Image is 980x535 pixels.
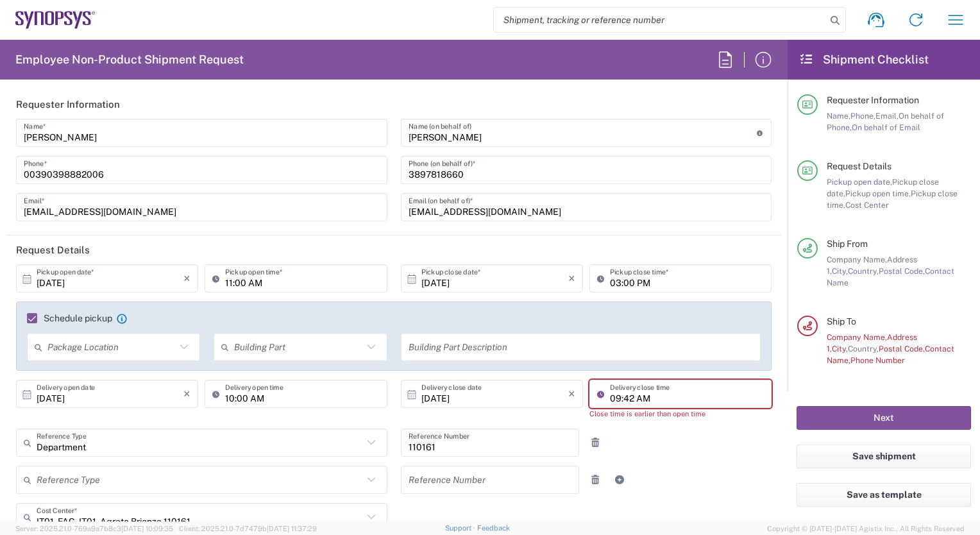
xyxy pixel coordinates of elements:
h2: Requester Information [16,98,120,111]
span: Request Details [827,161,891,171]
a: Add Reference [611,471,629,489]
span: Pickup open date, [827,177,892,187]
span: [DATE] 11:37:29 [267,525,317,532]
span: Country, [848,344,879,353]
input: Shipment, tracking or reference number [494,8,826,32]
h2: Employee Non-Product Shipment Request [15,52,244,67]
i: × [183,384,190,404]
i: × [568,384,575,404]
span: Company Name, [827,255,887,264]
span: Phone Number [850,355,905,365]
a: Support [445,524,477,532]
span: On behalf of Email [852,123,920,132]
a: Remove Reference [586,471,604,489]
span: City, [832,344,848,353]
i: × [183,268,190,289]
span: City, [832,266,848,276]
span: Client: 2025.21.0-7d7479b [179,525,317,532]
span: Pickup open time, [845,189,911,198]
div: Close time is earlier than open time [589,408,772,420]
span: Requester Information [827,95,919,105]
span: Country, [848,266,879,276]
span: Ship To [827,316,856,327]
span: Postal Code, [879,344,925,353]
span: Phone, [850,111,875,121]
button: Save as template [797,483,971,507]
span: Postal Code, [879,266,925,276]
span: Company Name, [827,332,887,342]
i: × [568,268,575,289]
label: Schedule pickup [27,313,112,323]
a: Remove Reference [586,434,604,452]
span: [DATE] 10:09:35 [121,525,173,532]
span: Cost Center [845,200,889,210]
span: Email, [875,111,899,121]
h2: Shipment Checklist [799,52,929,67]
span: Name, [827,111,850,121]
span: Server: 2025.21.0-769a9a7b8c3 [15,525,173,532]
a: Feedback [477,524,510,532]
button: Save shipment [797,445,971,468]
span: Ship From [827,239,868,249]
button: Next [797,406,971,430]
span: Copyright © [DATE]-[DATE] Agistix Inc., All Rights Reserved [767,523,965,534]
h2: Request Details [16,244,90,257]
